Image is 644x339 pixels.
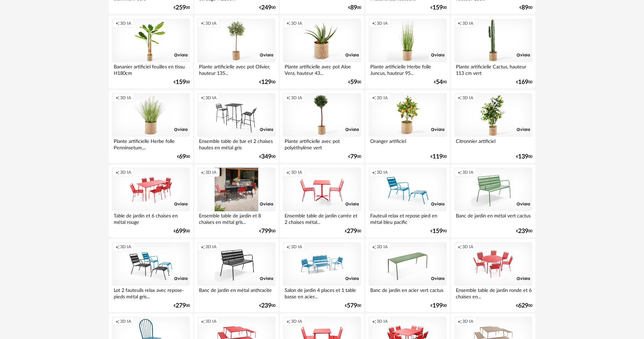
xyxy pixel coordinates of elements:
a: Creation icon 3D IA Table de jardin et 6 chaises en métal rouge €69900 [109,165,193,238]
span: Creation icon [458,21,462,26]
div: Plante artificielle avec pot Aloe Vera, hauteur 43... [283,62,361,76]
div: Plante artificielle Cactus, hauteur 113 cm vert [454,62,532,76]
span: 3D IA [462,244,473,250]
span: 3D IA [120,244,131,250]
span: Creation icon [458,95,462,101]
div: Plante artificielle Herbe folle Juncus, hauteur 95... [369,62,446,76]
a: Creation icon 3D IA Lot 2 fauteuils relax avec repose-pieds métal gris... €27900 [109,239,193,312]
span: Creation icon [201,170,205,175]
div: Plante artificielle Herbe folle Penninsetum,... [112,137,190,150]
div: Plante artificielle avec pot Olivier, hauteur 135... [197,62,275,76]
span: 3D IA [291,319,302,324]
span: 239 [261,303,271,308]
span: 279 [176,303,186,308]
span: Creation icon [286,170,290,175]
span: 79 [350,154,357,159]
a: Creation icon 3D IA Plante artificielle Herbe folle Juncus, hauteur 95... €5490 [365,16,449,89]
div: € 00 [430,303,447,308]
span: Creation icon [115,21,119,26]
div: € 00 [516,154,532,159]
a: Creation icon 3D IA Plante artificielle Herbe folle Penninsetum,... €6900 [109,90,193,163]
a: Creation icon 3D IA Plante artificielle avec pot polyèthylène vert €7900 [280,90,364,163]
span: Creation icon [201,319,205,324]
span: 139 [518,154,528,159]
div: € 90 [430,229,447,234]
span: 3D IA [462,319,473,324]
div: € 00 [345,303,361,308]
span: Creation icon [372,319,376,324]
div: € 00 [174,303,190,308]
span: 159 [432,5,443,10]
div: € 00 [516,303,532,308]
span: Creation icon [201,21,205,26]
div: € 00 [348,80,361,85]
a: Creation icon 3D IA Plante artificielle avec pot Aloe Vera, hauteur 43... €5900 [280,16,364,89]
div: € 00 [174,80,190,85]
span: Creation icon [115,170,119,175]
a: Creation icon 3D IA Ensemble table de bar et 2 chaises hautes en métal gris €34900 [194,90,278,163]
div: Ensemble table de jardin carrée et 2 chaises métal... [283,211,361,225]
span: 279 [347,229,357,234]
span: Creation icon [201,244,205,250]
a: Creation icon 3D IA Bananier artificiel feuilles en tissu H180cm €15900 [109,16,193,89]
div: € 00 [348,154,361,159]
a: Creation icon 3D IA Banc de jardin en métal anthracite €23900 [194,239,278,312]
span: 3D IA [377,21,388,26]
span: 119 [432,154,443,159]
div: Fauteuil relax et repose pied en métal bleu pacific [369,211,446,225]
div: € 00 [516,80,532,85]
div: € 90 [434,80,447,85]
span: 629 [518,303,528,308]
span: 3D IA [462,170,473,175]
span: 3D IA [120,95,131,101]
div: € 00 [519,5,532,10]
span: Creation icon [372,244,376,250]
span: 3D IA [462,95,473,101]
span: 3D IA [291,21,302,26]
div: € 00 [259,229,275,234]
a: Creation icon 3D IA Salon de jardin 4 places et 1 table basse en acier... €57900 [280,239,364,312]
div: € 00 [259,5,275,10]
span: 3D IA [205,319,217,324]
span: 159 [176,80,186,85]
a: Creation icon 3D IA Plante artificielle avec pot Olivier, hauteur 135... €12900 [194,16,278,89]
span: 3D IA [205,21,217,26]
span: 3D IA [120,170,131,175]
span: 89 [521,5,528,10]
span: 259 [176,5,186,10]
a: Creation icon 3D IA Oranger artificiel €11900 [365,90,449,163]
div: Banc de jardin en métal anthracite [197,286,275,299]
div: Bananier artificiel feuilles en tissu H180cm [112,62,190,76]
div: Lot 2 fauteuils relax avec repose-pieds métal gris... [112,286,190,299]
a: Creation icon 3D IA Banc de jardin en métal vert cactus €23900 [451,165,535,238]
div: € 00 [259,303,275,308]
span: Creation icon [372,21,376,26]
div: € 00 [177,154,190,159]
span: 3D IA [377,319,388,324]
a: Creation icon 3D IA Plante artificielle Cactus, hauteur 113 cm vert €16900 [451,16,535,89]
span: 3D IA [462,21,473,26]
span: Creation icon [458,244,462,250]
span: 3D IA [120,21,131,26]
a: Creation icon 3D IA Ensemble table de jardin ronde et 6 chaises en... €62900 [451,239,535,312]
span: 249 [261,5,271,10]
div: € 00 [174,5,190,10]
div: € 00 [430,5,447,10]
span: Creation icon [286,95,290,101]
div: € 00 [174,229,190,234]
span: 3D IA [291,244,302,250]
div: Table de jardin et 6 chaises en métal rouge [112,211,190,225]
span: 3D IA [377,244,388,250]
span: 3D IA [377,170,388,175]
span: 54 [436,80,443,85]
span: Creation icon [372,170,376,175]
span: 239 [518,229,528,234]
div: € 00 [348,5,361,10]
div: € 00 [430,154,447,159]
div: Ensemble table de jardin et 8 chaises en métal gris... [197,211,275,225]
span: Creation icon [372,95,376,101]
span: 129 [261,80,271,85]
a: Creation icon 3D IA Ensemble table de jardin carrée et 2 chaises métal... €27900 [280,165,364,238]
span: Creation icon [286,244,290,250]
span: 3D IA [377,95,388,101]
